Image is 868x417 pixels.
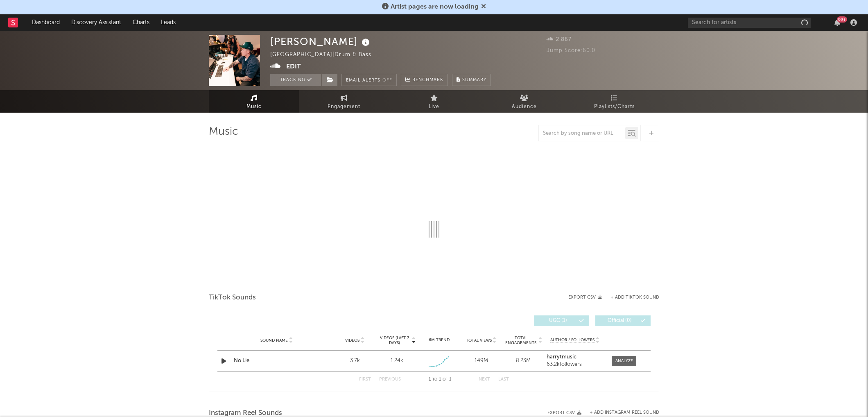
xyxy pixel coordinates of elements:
[336,357,374,365] div: 3.7k
[286,62,301,72] button: Edit
[391,4,479,10] span: Artist pages are now loading
[382,78,392,83] em: Off
[602,295,659,300] button: + Add TikTok Sound
[547,354,604,360] a: harrytmusic
[452,74,491,86] button: Summary
[417,375,462,385] div: 1 1 1
[594,102,635,112] span: Playlists/Charts
[328,102,360,112] span: Engagement
[479,377,490,382] button: Next
[547,362,604,367] div: 63.2k followers
[481,4,486,10] span: Dismiss
[550,338,594,343] span: Author / Followers
[378,335,411,345] span: Videos (last 7 days)
[66,14,127,31] a: Discovery Assistant
[498,377,509,382] button: Last
[246,102,262,112] span: Music
[341,74,397,86] button: Email AlertsOff
[539,318,577,323] span: UGC ( 1 )
[234,357,319,365] a: No Lie
[462,357,500,365] div: 149M
[209,293,256,303] span: TikTok Sounds
[299,90,389,113] a: Engagement
[547,354,576,360] strong: harrytmusic
[568,295,602,300] button: Export CSV
[359,377,371,382] button: First
[127,14,155,31] a: Charts
[547,410,581,415] button: Export CSV
[389,90,479,113] a: Live
[420,337,458,343] div: 6M Trend
[595,315,651,326] button: Official(0)
[260,338,288,343] span: Sound Name
[688,18,811,28] input: Search for artists
[504,335,538,345] span: Total Engagements
[466,338,492,343] span: Total Views
[443,378,448,381] span: of
[547,48,595,53] span: Jump Score: 60.0
[155,14,181,31] a: Leads
[401,74,448,86] a: Benchmark
[379,377,401,382] button: Previous
[610,295,659,300] button: + Add TikTok Sound
[504,357,542,365] div: 8.23M
[539,130,625,137] input: Search by song name or URL
[270,74,321,86] button: Tracking
[590,410,659,415] button: + Add Instagram Reel Sound
[834,19,840,26] button: 99+
[479,90,569,113] a: Audience
[837,16,847,23] div: 99 +
[412,75,443,85] span: Benchmark
[270,35,372,48] div: [PERSON_NAME]
[534,315,589,326] button: UGC(1)
[345,338,359,343] span: Videos
[26,14,66,31] a: Dashboard
[569,90,659,113] a: Playlists/Charts
[391,357,403,365] div: 1.24k
[581,410,659,415] div: + Add Instagram Reel Sound
[601,318,638,323] span: Official ( 0 )
[270,50,381,60] div: [GEOGRAPHIC_DATA] | Drum & Bass
[432,378,437,381] span: to
[209,90,299,113] a: Music
[512,102,537,112] span: Audience
[429,102,439,112] span: Live
[547,37,572,42] span: 2.867
[462,78,486,82] span: Summary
